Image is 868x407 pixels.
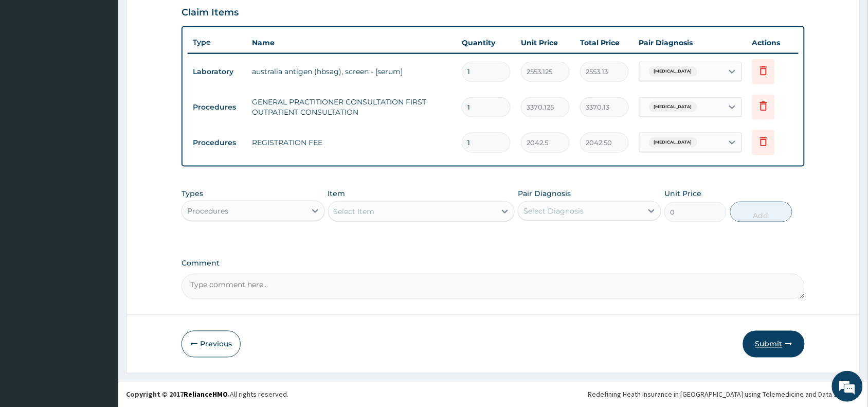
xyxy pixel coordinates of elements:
button: Submit [743,331,805,358]
td: Procedures [188,98,247,117]
div: Procedures [187,206,228,216]
td: Laboratory [188,62,247,81]
div: Redefining Heath Insurance in [GEOGRAPHIC_DATA] using Telemedicine and Data Science! [588,390,860,400]
div: Chat with us now [53,58,173,71]
td: australia antigen (hbsag), screen - [serum] [247,61,457,82]
h3: Claim Items [182,7,239,19]
th: Actions [747,32,799,53]
td: GENERAL PRACTITIONER CONSULTATION FIRST OUTPATIENT CONSULTATION [247,92,457,122]
div: Minimize live chat window [169,5,193,30]
th: Total Price [575,32,634,53]
th: Pair Diagnosis [634,32,747,53]
label: Item [328,188,346,199]
td: Procedures [188,133,247,152]
span: [MEDICAL_DATA] [649,66,697,77]
th: Name [247,32,457,53]
div: Select Diagnosis [523,206,584,216]
td: REGISTRATION FEE [247,132,457,153]
strong: Copyright © 2017 . [126,390,230,399]
button: Add [730,202,792,222]
th: Quantity [457,32,516,53]
th: Unit Price [516,32,575,53]
span: [MEDICAL_DATA] [649,102,697,112]
label: Comment [182,259,805,268]
button: Previous [182,331,241,358]
a: RelianceHMO [184,390,228,399]
span: We're online! [60,130,142,234]
label: Types [182,189,203,198]
textarea: Type your message and hit 'Enter' [5,281,196,317]
img: d_794563401_company_1708531726252_794563401 [19,51,42,77]
label: Pair Diagnosis [518,188,571,199]
th: Type [188,33,247,52]
span: [MEDICAL_DATA] [649,137,697,148]
label: Unit Price [664,188,701,199]
div: Select Item [334,206,375,217]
